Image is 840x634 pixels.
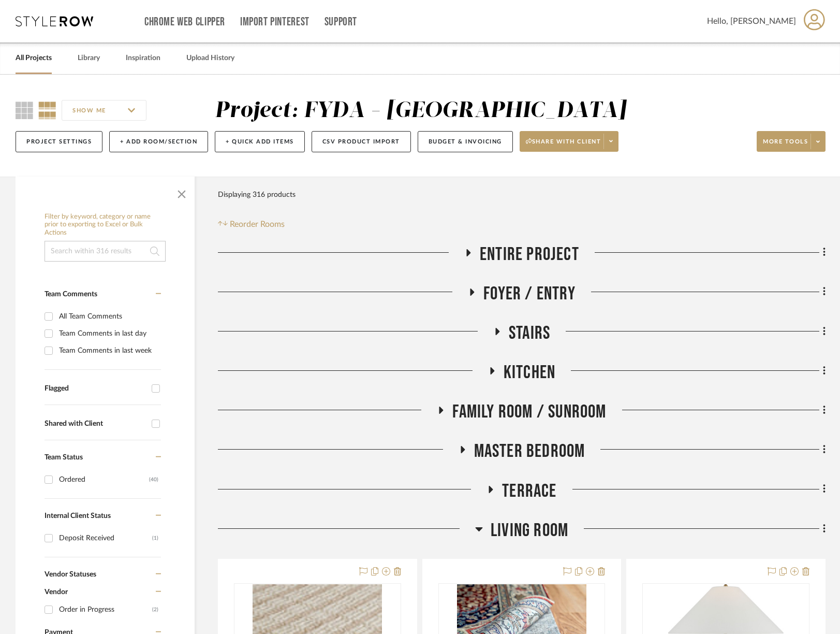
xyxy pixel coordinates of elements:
button: Share with client [520,131,619,152]
button: Reorder Rooms [218,218,285,230]
input: Search within 316 results [45,241,166,262]
span: Kitchen [504,362,555,384]
span: Internal Client Status [45,512,111,520]
button: CSV Product Import [312,131,411,152]
span: Vendor [45,588,68,596]
span: More tools [763,138,808,153]
span: Living Room [491,520,568,542]
div: Flagged [45,384,146,393]
div: (40) [149,471,158,488]
span: Terrace [502,480,556,502]
div: Team Comments in last day [59,325,158,342]
h6: Filter by keyword, category or name prior to exporting to Excel or Bulk Actions [45,213,166,237]
span: Team Comments [45,291,97,298]
span: Reorder Rooms [230,218,285,230]
a: Chrome Web Clipper [144,18,225,26]
div: (2) [152,601,158,618]
button: Budget & Invoicing [418,131,513,152]
span: Hello, [PERSON_NAME] [707,15,796,27]
a: Upload History [186,51,234,65]
span: Foyer / Entry [483,283,576,305]
a: Import Pinterest [240,18,310,26]
div: Deposit Received [59,530,152,546]
span: Family Room / Sunroom [452,401,606,423]
div: (1) [152,530,158,546]
span: Share with client [526,138,601,153]
a: Inspiration [126,51,160,65]
button: Project Settings [16,131,102,152]
div: Displaying 316 products [218,184,296,205]
div: Team Comments in last week [59,342,158,359]
button: Close [171,182,192,203]
div: Ordered [59,471,149,488]
span: Team Status [45,454,83,461]
a: Support [325,18,357,26]
span: Stairs [509,322,550,344]
span: Entire Project [480,243,579,266]
div: Shared with Client [45,420,146,428]
div: Project: FYDA - [GEOGRAPHIC_DATA] [215,100,626,122]
div: All Team Comments [59,308,158,325]
button: + Add Room/Section [109,131,208,152]
a: All Projects [16,51,52,65]
span: Vendor Statuses [45,571,96,578]
button: + Quick Add Items [215,131,305,152]
div: Order in Progress [59,601,152,618]
a: Library [78,51,100,65]
button: More tools [757,131,826,152]
span: Master Bedroom [474,440,585,463]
